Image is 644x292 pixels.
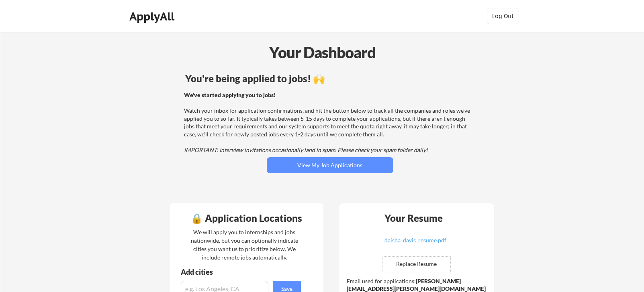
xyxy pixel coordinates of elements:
div: 🔒 Application Locations [172,213,321,223]
button: Log Out [487,8,519,24]
div: Your Resume [374,213,454,223]
a: daisha_davis_resume.pdf [368,237,463,250]
em: IMPORTANT: Interview invitations occasionally land in spam. Please check your spam folder daily! [184,146,428,153]
div: You're being applied to jobs! 🙌 [185,74,475,83]
div: daisha_davis_resume.pdf [368,237,463,243]
div: Your Dashboard [1,41,644,64]
strong: We've started applying you to jobs! [184,91,276,98]
div: ApplyAll [129,10,177,23]
button: View My Job Applications [267,157,393,173]
div: We will apply you to internships and jobs nationwide, but you can optionally indicate cities you ... [189,228,300,262]
div: Watch your inbox for application confirmations, and hit the button below to track all the compani... [184,91,474,154]
div: Add cities [181,268,303,276]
